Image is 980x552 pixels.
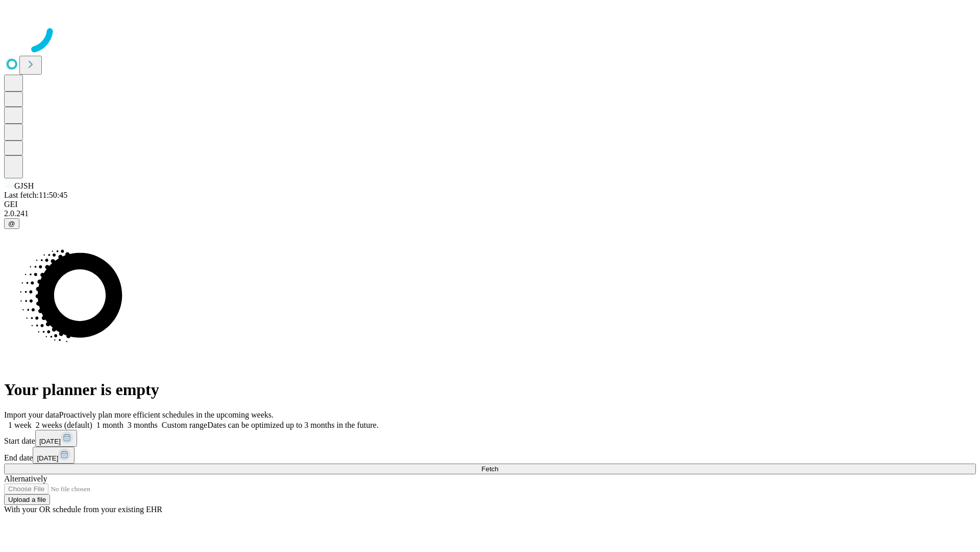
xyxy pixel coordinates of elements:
[59,410,274,419] span: Proactively plan more efficient schedules in the upcoming weeks.
[39,438,61,445] span: [DATE]
[4,380,976,399] h1: Your planner is empty
[4,494,50,505] button: Upload a file
[14,181,34,190] span: GJSH
[4,430,976,447] div: Start date
[37,454,58,462] span: [DATE]
[4,218,19,229] button: @
[4,505,162,514] span: With your OR schedule from your existing EHR
[4,200,976,209] div: GEI
[4,474,47,483] span: Alternatively
[8,421,32,429] span: 1 week
[8,220,15,227] span: @
[4,447,976,464] div: End date
[4,191,67,199] span: Last fetch: 11:50:45
[96,421,124,429] span: 1 month
[36,421,92,429] span: 2 weeks (default)
[481,465,498,473] span: Fetch
[207,421,378,429] span: Dates can be optimized up to 3 months in the future.
[4,464,976,474] button: Fetch
[33,447,75,464] button: [DATE]
[4,209,976,218] div: 2.0.241
[4,410,59,419] span: Import your data
[35,430,77,447] button: [DATE]
[162,421,207,429] span: Custom range
[128,421,158,429] span: 3 months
